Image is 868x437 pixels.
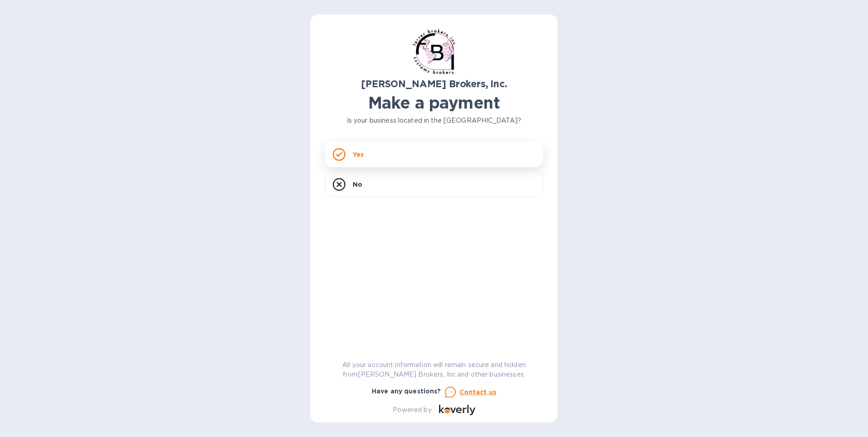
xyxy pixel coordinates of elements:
[393,405,431,415] p: Powered by
[459,388,497,396] u: Contact us
[353,180,362,189] p: No
[325,93,543,112] h1: Make a payment
[325,360,543,379] p: All your account information will remain secure and hidden from [PERSON_NAME] Brokers, Inc. and o...
[361,78,507,89] b: [PERSON_NAME] Brokers, Inc.
[372,387,441,395] b: Have any questions?
[325,116,543,125] p: Is your business located in the [GEOGRAPHIC_DATA]?
[353,150,364,159] p: Yes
